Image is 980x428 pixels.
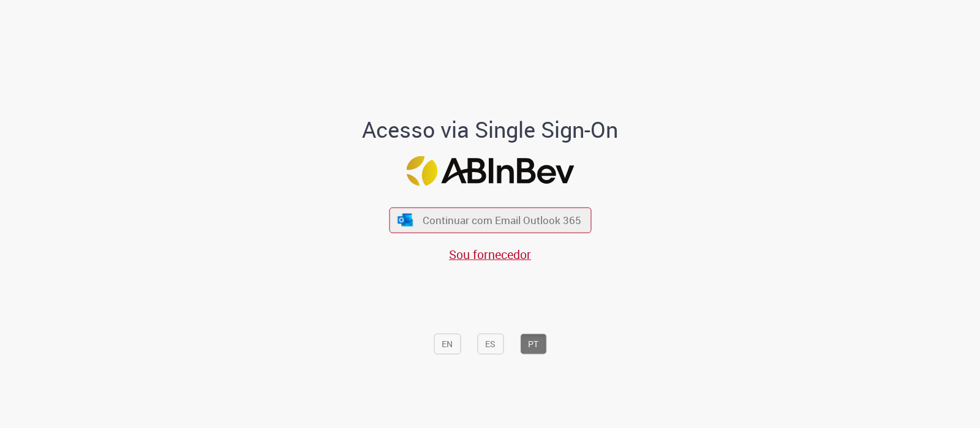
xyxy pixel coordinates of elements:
[389,208,591,233] button: ícone Azure/Microsoft 360 Continuar com Email Outlook 365
[406,156,574,186] img: Logo ABInBev
[434,334,461,355] button: EN
[397,214,414,227] img: ícone Azure/Microsoft 360
[520,334,546,355] button: PT
[423,213,581,227] span: Continuar com Email Outlook 365
[477,334,503,355] button: ES
[449,246,531,262] a: Sou fornecedor
[320,118,660,142] h1: Acesso via Single Sign-On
